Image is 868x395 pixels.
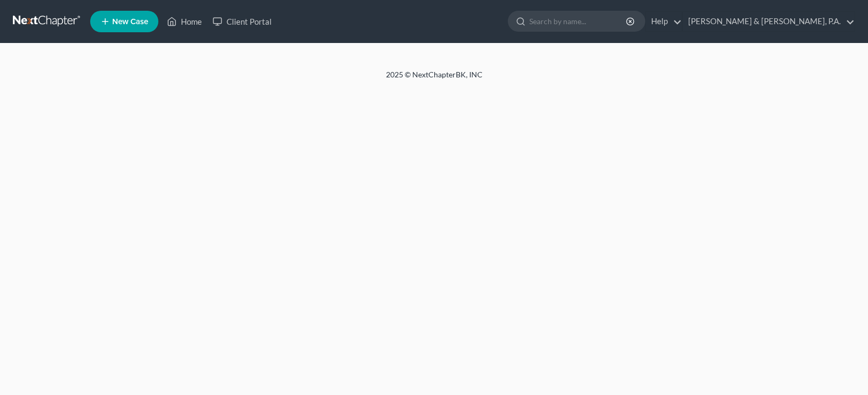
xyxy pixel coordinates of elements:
[207,12,277,31] a: Client Portal
[529,11,628,31] input: Search by name...
[162,12,207,31] a: Home
[683,12,855,31] a: [PERSON_NAME] & [PERSON_NAME], P.A.
[646,12,682,31] a: Help
[128,69,740,89] div: 2025 © NextChapterBK, INC
[112,18,148,26] span: New Case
